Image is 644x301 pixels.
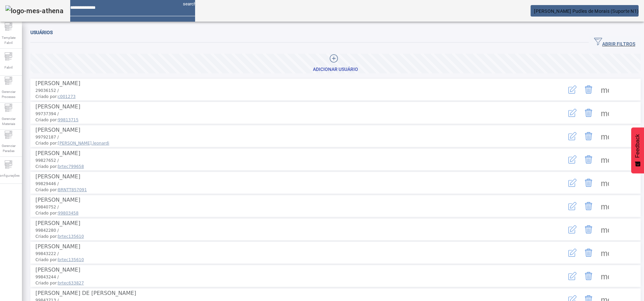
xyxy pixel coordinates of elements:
div: Adicionar Usuário [313,66,358,73]
button: Feedback - Mostrar pesquisa [631,127,644,173]
span: Criado por: [35,117,538,123]
span: Criado por: [35,257,538,263]
span: [PERSON_NAME] [35,220,80,226]
span: BRNTT857091 [58,187,87,192]
span: [PERSON_NAME] [35,150,80,156]
span: [PERSON_NAME] [35,173,80,180]
button: Mais [597,128,613,144]
span: 99792187 / [35,135,59,140]
span: Criado por: [35,140,538,146]
span: [PERSON_NAME] [35,103,80,110]
span: Fabril [2,63,15,72]
span: [PERSON_NAME] DE [PERSON_NAME] [35,290,136,296]
span: [PERSON_NAME] [35,80,80,86]
span: Criado por: [35,280,538,286]
span: 99843222 / [35,251,59,256]
span: Criado por: [35,233,538,240]
span: [PERSON_NAME].leonardi [58,141,109,146]
span: 99842280 / [35,228,59,233]
span: 99737394 / [35,111,59,116]
img: logo-mes-athena [5,5,63,16]
button: Delete [581,128,597,144]
button: Mais [597,81,613,98]
span: ABRIR FILTROS [594,37,635,48]
span: Criado por: [35,164,538,170]
button: Mais [597,151,613,168]
button: Delete [581,175,597,191]
button: Mais [597,198,613,214]
span: 99829446 / [35,181,59,186]
button: Delete [581,151,597,168]
span: [PERSON_NAME] Pudles de Morais (Suporte N1) [534,8,639,14]
button: Delete [581,105,597,121]
button: Adicionar Usuário [30,54,641,73]
span: [PERSON_NAME] [35,127,80,133]
span: 99840752 / [35,205,59,209]
span: brtec135610 [58,234,84,239]
span: 99813715 [58,118,79,122]
span: 99843244 / [35,275,59,279]
button: Mais [597,105,613,121]
span: Criado por: [35,210,538,216]
button: Delete [581,221,597,237]
button: Delete [581,198,597,214]
span: 99827652 / [35,158,59,163]
button: Mais [597,175,613,191]
span: Criado por: [35,187,538,193]
span: 29036152 / [35,88,59,93]
button: Delete [581,81,597,98]
span: Usuários [30,30,53,35]
button: Mais [597,268,613,284]
span: brtec633827 [58,281,84,285]
button: ABRIR FILTROS [589,36,641,49]
span: 99803458 [58,211,79,216]
span: Criado por: [35,94,538,100]
button: Delete [581,268,597,284]
span: [PERSON_NAME] [35,243,80,250]
span: Feedback [635,134,641,158]
span: [PERSON_NAME] [35,197,80,203]
span: c001273 [58,94,76,99]
button: Mais [597,245,613,261]
span: brtec799658 [58,164,84,169]
span: [PERSON_NAME] [35,267,80,273]
button: Delete [581,245,597,261]
span: brtec135610 [58,257,84,262]
button: Mais [597,221,613,237]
